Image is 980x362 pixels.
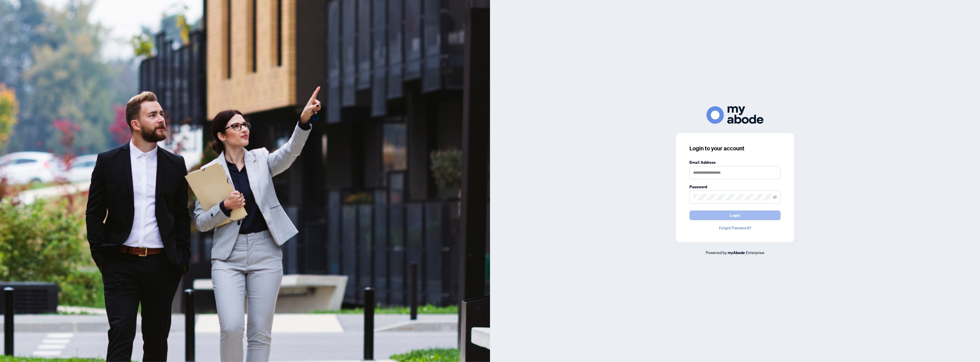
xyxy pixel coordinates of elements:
span: eye-invisible [773,195,777,199]
span: Login [730,211,740,220]
a: myAbode [728,249,745,256]
a: Forgot Password? [689,225,781,231]
h3: Login to your account [689,144,781,152]
button: Login [689,210,781,220]
span: Enterprise [746,250,764,255]
label: Password [689,184,781,190]
span: Powered by [706,250,727,255]
img: ma-logo [707,106,763,124]
label: Email Address [689,159,781,165]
